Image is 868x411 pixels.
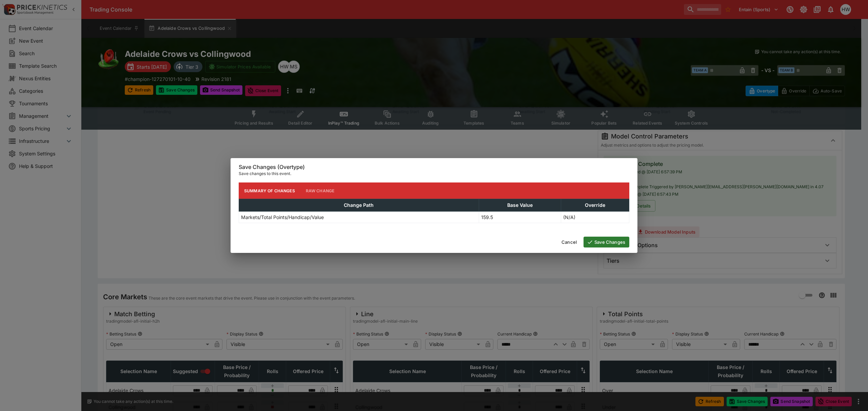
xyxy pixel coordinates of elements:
th: Base Value [479,199,561,212]
p: Markets/Total Points/Handicap/Value [241,214,324,221]
th: Override [561,199,629,212]
button: Save Changes [584,237,629,247]
td: 159.5 [479,212,561,223]
button: Raw Change [300,182,340,199]
td: (N/A) [561,212,629,223]
button: Cancel [557,237,581,247]
h6: Save Changes (Overtype) [239,164,629,171]
button: Summary of Changes [239,182,300,199]
p: Save changes to this event. [239,170,629,177]
th: Change Path [239,199,479,212]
